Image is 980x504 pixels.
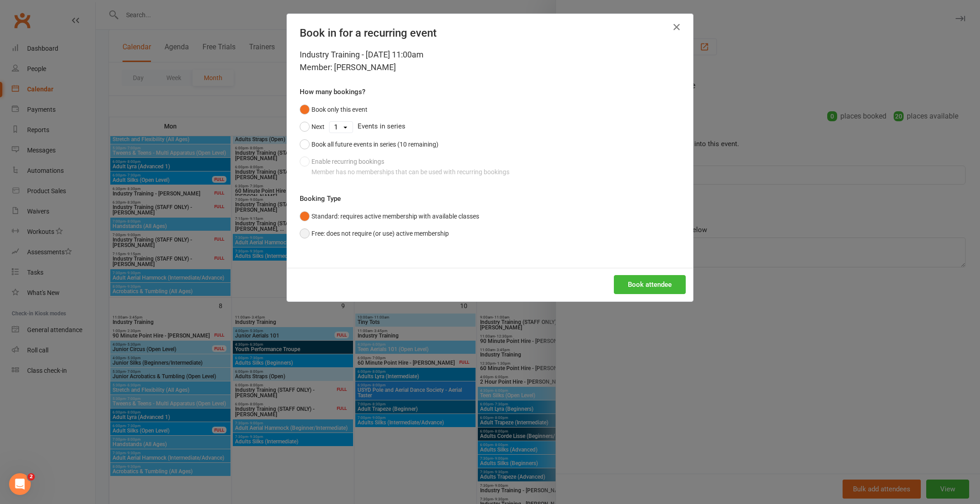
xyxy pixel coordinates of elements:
button: Book only this event [300,101,367,118]
div: Book all future events in series (10 remaining) [311,139,438,149]
button: Close [669,20,684,34]
div: Events in series [300,118,680,135]
button: Next [300,118,325,135]
label: Booking Type [300,193,341,204]
div: Industry Training - [DATE] 11:00am Member: [PERSON_NAME] [300,48,680,74]
button: Book all future events in series (10 remaining) [300,136,438,153]
h4: Book in for a recurring event [300,27,680,39]
iframe: Intercom live chat [9,473,31,495]
button: Standard: requires active membership with available classes [300,208,479,225]
button: Book attendee [614,275,686,294]
label: How many bookings? [300,86,365,97]
button: Free: does not require (or use) active membership [300,225,449,242]
span: 2 [28,473,35,480]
